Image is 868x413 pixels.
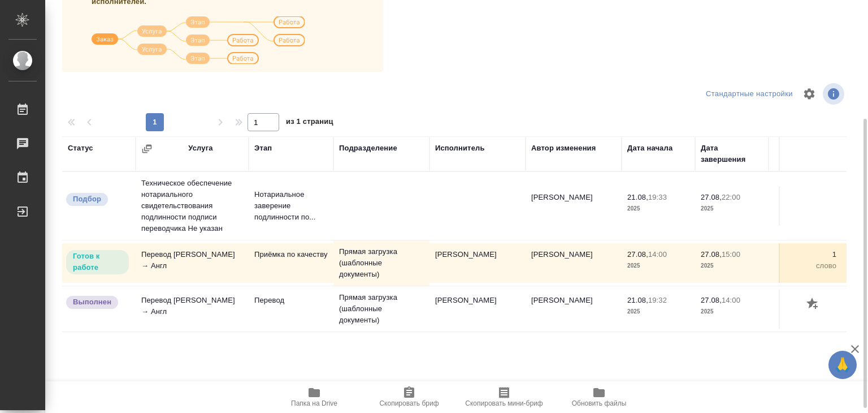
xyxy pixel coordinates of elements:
p: Выполнен [73,296,111,308]
p: 2025 [627,306,689,317]
button: Папка на Drive [267,381,362,413]
td: [PERSON_NAME] [429,289,526,329]
td: [PERSON_NAME] [429,243,526,283]
p: Нотариальное заверение подлинности по... [254,189,328,223]
p: 2025 [627,260,689,272]
button: Скопировать мини-бриф [457,381,552,413]
button: Обновить файлы [552,381,646,413]
div: Статус [68,143,93,154]
div: Дата начала [627,143,672,154]
p: 19:32 [648,296,667,304]
td: Перевод [PERSON_NAME] → Англ [136,289,249,329]
p: Перевод [254,295,328,306]
span: Скопировать бриф [379,399,439,407]
p: 2025 [701,203,763,214]
div: Этап [254,143,272,154]
button: Добавить оценку [804,295,823,314]
p: Готов к работе [73,251,122,273]
button: Скопировать бриф [362,381,457,413]
p: 27.08, [627,250,648,259]
p: 27.08, [701,193,722,201]
p: 2025 [701,260,763,272]
td: [PERSON_NAME] [526,243,622,283]
p: 1 [774,295,836,306]
div: Исполнитель [435,143,485,154]
span: из 1 страниц [286,115,333,131]
button: 🙏 [828,351,857,379]
td: Перевод [PERSON_NAME] → Англ [136,243,249,283]
td: [PERSON_NAME] [526,186,622,226]
button: Сгруппировать [141,143,153,154]
span: Посмотреть информацию [823,83,847,105]
div: Услуга [188,143,212,154]
div: Подразделение [339,143,397,154]
p: 27.08, [701,250,722,259]
div: split button [703,85,796,103]
span: 🙏 [833,353,852,377]
p: 21.08, [627,193,648,201]
td: Техническое обеспечение нотариального свидетельствования подлинности подписи переводчика Не указан [136,172,249,240]
p: док. [774,203,836,214]
span: Скопировать мини-бриф [465,399,542,407]
span: Обновить файлы [572,399,627,407]
p: 14:00 [722,296,740,304]
div: Дата завершения [701,143,763,165]
td: Прямая загрузка (шаблонные документы) [333,240,429,286]
p: Приёмка по качеству [254,249,328,260]
p: 2025 [701,306,763,317]
p: 19:33 [648,193,667,201]
p: 21.08, [627,296,648,304]
p: 2025 [627,203,689,214]
p: Подбор [73,193,101,205]
p: 22:00 [722,193,740,201]
span: Настроить таблицу [796,80,823,107]
span: Папка на Drive [291,399,337,407]
p: 1 [774,249,836,260]
td: [PERSON_NAME] [526,289,622,329]
p: 14:00 [648,250,667,259]
div: Автор изменения [531,143,596,154]
p: слово [774,260,836,272]
p: 0 [774,192,836,203]
p: 15:00 [722,250,740,259]
p: 27.08, [701,296,722,304]
p: слово [774,306,836,317]
td: Прямая загрузка (шаблонные документы) [333,286,429,332]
